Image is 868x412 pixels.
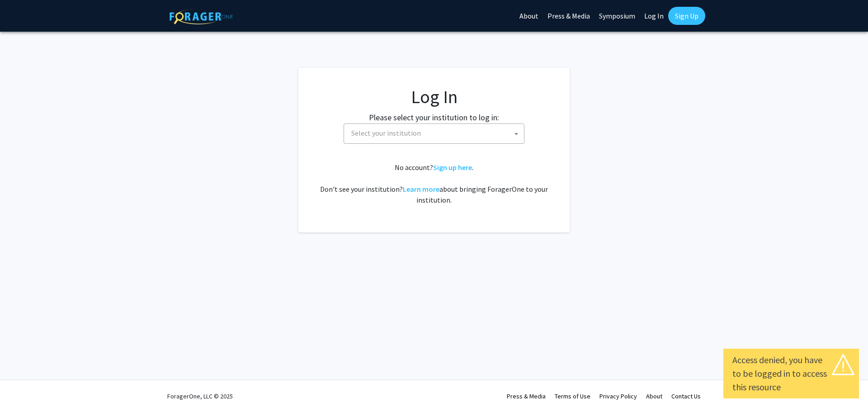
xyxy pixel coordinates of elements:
[646,392,662,400] a: About
[555,392,590,400] a: Terms of Use
[599,392,637,400] a: Privacy Policy
[344,123,524,144] span: Select your institution
[170,9,233,24] img: ForagerOne Logo
[167,380,233,412] div: ForagerOne, LLC © 2025
[433,163,472,172] a: Sign up here
[369,111,499,123] label: Please select your institution to log in:
[507,392,546,400] a: Press & Media
[668,7,705,25] a: Sign Up
[351,128,421,137] span: Select your institution
[671,392,701,400] a: Contact Us
[403,185,439,194] a: Learn more about bringing ForagerOne to your institution
[316,162,552,205] div: No account? . Don't see your institution? about bringing ForagerOne to your institution.
[348,124,524,142] span: Select your institution
[732,353,850,394] div: Access denied, you have to be logged in to access this resource
[316,86,552,108] h1: Log In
